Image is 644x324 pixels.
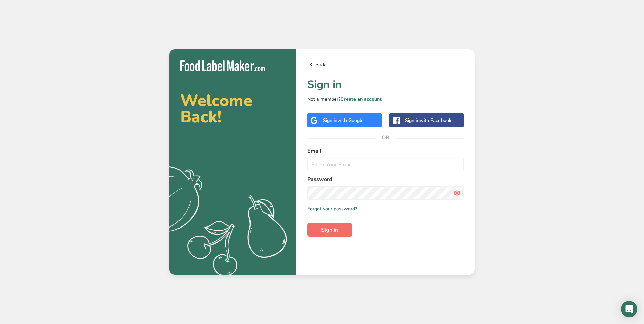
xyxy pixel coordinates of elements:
[307,95,464,103] p: Not a member?
[323,117,364,124] div: Sign in
[180,60,265,71] img: Food Label Maker
[307,223,352,237] button: Sign in
[337,117,364,124] span: with Google
[321,226,338,234] span: Sign in
[307,77,464,93] h1: Sign in
[307,147,464,155] label: Email
[420,117,451,124] span: with Facebook
[307,205,357,212] a: Forgot your password?
[340,96,382,102] a: Create an account
[621,301,637,317] div: Open Intercom Messenger
[405,117,451,124] div: Sign in
[307,158,464,171] input: Enter Your Email
[307,60,464,68] a: Back
[180,92,286,125] h2: Welcome Back!
[307,175,464,183] label: Password
[376,128,396,148] span: OR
